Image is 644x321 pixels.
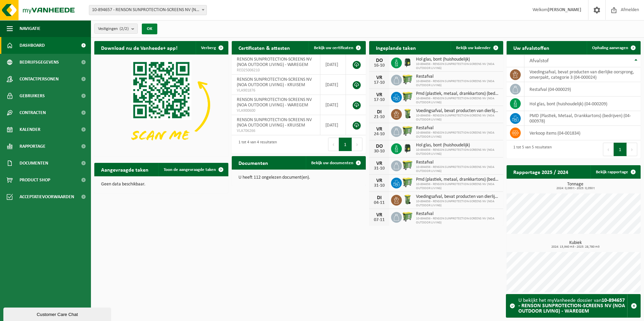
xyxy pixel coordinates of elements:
[237,68,315,73] span: RED25006210
[237,97,312,108] span: RENSON SUNPROTECTION-SCREENS NV (NOA OUTDOOR LIVING) - WAREGEM
[510,182,641,190] h3: Tonnage
[402,57,413,68] img: CR-HR-1C-1000-PES-01
[20,37,45,54] span: Dashboard
[373,166,386,171] div: 31-10
[373,80,386,85] div: 17-10
[369,41,423,54] h2: Ingeplande taken
[524,97,641,111] td: hol glas, bont (huishoudelijk) (04-000209)
[373,161,386,166] div: VR
[548,7,581,12] strong: [PERSON_NAME]
[416,200,500,208] span: 10-894656 - RENSON SUNPROTECTION-SCREENS NV (NOA OUTDOOR LIVING)
[518,298,625,314] strong: 10-894657 - RENSON SUNPROTECTION-SCREENS NV (NOA OUTDOOR LIVING) - WAREGEM
[237,128,315,134] span: VLA706266
[402,211,413,222] img: WB-0660-HPE-GN-50
[416,194,500,200] span: Voedingsafval, bevat producten van dierlijke oorsprong, onverpakt, categorie 3
[416,114,500,122] span: 10-894656 - RENSON SUNPROTECTION-SCREENS NV (NOA OUTDOOR LIVING)
[603,143,614,156] button: Previous
[456,46,491,50] span: Bekijk uw kalender
[20,155,48,172] span: Documenten
[627,143,637,156] button: Next
[237,57,312,67] span: RENSON SUNPROTECTION-SCREENS NV (NOA OUTDOOR LIVING) - WAREGEM
[510,142,552,157] div: 1 tot 5 van 5 resultaten
[402,125,413,137] img: WB-0660-HPE-GN-50
[373,212,386,218] div: VR
[373,98,386,102] div: 17-10
[235,137,277,152] div: 1 tot 4 van 4 resultaten
[20,138,45,155] span: Rapportage
[20,121,40,138] span: Kalender
[306,156,365,170] a: Bekijk uw documenten
[507,41,556,54] h2: Uw afvalstoffen
[373,218,386,222] div: 07-11
[352,138,362,151] button: Next
[402,108,413,119] img: WB-0140-HPE-GN-50
[164,168,216,172] span: Toon de aangevraagde taken
[510,187,641,190] span: 2024: 0,000 t - 2025: 0,050 t
[524,82,641,97] td: restafval (04-000029)
[416,160,500,165] span: Restafval
[524,111,641,126] td: PMD (Plastiek, Metaal, Drankkartons) (bedrijven) (04-000978)
[416,182,500,190] span: 10-894656 - RENSON SUNPROTECTION-SCREENS NV (NOA OUTDOOR LIVING)
[524,126,641,140] td: verkoop items (04-001834)
[311,161,353,165] span: Bekijk uw documenten
[402,177,413,188] img: WB-0660-HPE-GN-50
[373,195,386,201] div: DI
[587,41,640,55] a: Ophaling aanvragen
[402,159,413,171] img: WB-0660-HPE-GN-50
[416,91,500,97] span: Pmd (plastiek, metaal, drankkartons) (bedrijven)
[416,143,500,148] span: Hol glas, bont (huishoudelijk)
[309,41,365,55] a: Bekijk uw certificaten
[320,95,346,115] td: [DATE]
[89,5,206,15] span: 10-894657 - RENSON SUNPROTECTION-SCREENS NV (NOA OUTDOOR LIVING) - WAREGEM
[416,62,500,70] span: 10-894656 - RENSON SUNPROTECTION-SCREENS NV (NOA OUTDOOR LIVING)
[416,211,500,217] span: Restafval
[529,58,549,64] span: Afvalstof
[373,144,386,149] div: DO
[20,71,59,87] span: Contactpersonen
[451,41,503,55] a: Bekijk uw kalender
[94,163,155,176] h2: Aangevraagde taken
[20,104,46,121] span: Contracten
[328,138,339,151] button: Previous
[158,163,228,176] a: Toon de aangevraagde taken
[237,117,312,128] span: RENSON SUNPROTECTION-SCREENS NV (NOA OUTDOOR LIVING) - KRUISEM
[201,46,216,50] span: Verberg
[238,175,359,180] p: U heeft 112 ongelezen document(en).
[373,132,386,137] div: 24-10
[20,87,45,104] span: Gebruikers
[402,74,413,85] img: WB-0660-HPE-GN-50
[94,55,228,155] img: Download de VHEPlus App
[416,57,500,62] span: Hol glas, bont (huishoudelijk)
[524,67,641,82] td: voedingsafval, bevat producten van dierlijke oorsprong, onverpakt, categorie 3 (04-000024)
[320,115,346,135] td: [DATE]
[20,54,59,71] span: Bedrijfsgegevens
[416,108,500,114] span: Voedingsafval, bevat producten van dierlijke oorsprong, onverpakt, categorie 3
[237,108,315,113] span: VLA900600
[592,46,628,50] span: Ophaling aanvragen
[373,63,386,68] div: 16-10
[94,41,184,54] h2: Download nu de Vanheede+ app!
[402,194,413,205] img: WB-0140-HPE-GN-50
[416,74,500,79] span: Restafval
[416,97,500,105] span: 10-894656 - RENSON SUNPROTECTION-SCREENS NV (NOA OUTDOOR LIVING)
[339,138,352,151] button: 1
[232,41,297,54] h2: Certificaten & attesten
[89,5,207,15] span: 10-894657 - RENSON SUNPROTECTION-SCREENS NV (NOA OUTDOOR LIVING) - WAREGEM
[237,88,315,93] span: VLA901876
[94,24,138,34] button: Vestigingen(2/2)
[416,126,500,131] span: Restafval
[416,217,500,225] span: 10-894656 - RENSON SUNPROTECTION-SCREENS NV (NOA OUTDOOR LIVING)
[416,148,500,156] span: 10-894656 - RENSON SUNPROTECTION-SCREENS NV (NOA OUTDOOR LIVING)
[373,201,386,205] div: 04-11
[373,115,386,119] div: 21-10
[314,46,353,50] span: Bekijk uw certificaten
[20,188,74,205] span: Acceptatievoorwaarden
[320,75,346,95] td: [DATE]
[416,131,500,139] span: 10-894656 - RENSON SUNPROTECTION-SCREENS NV (NOA OUTDOOR LIVING)
[402,142,413,154] img: CR-HR-1C-1000-PES-01
[416,79,500,87] span: 10-894656 - RENSON SUNPROTECTION-SCREENS NV (NOA OUTDOOR LIVING)
[142,24,157,34] button: OK
[416,177,500,182] span: Pmd (plastiek, metaal, drankkartons) (bedrijven)
[237,77,312,87] span: RENSON SUNPROTECTION-SCREENS NV (NOA OUTDOOR LIVING) - KRUISEM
